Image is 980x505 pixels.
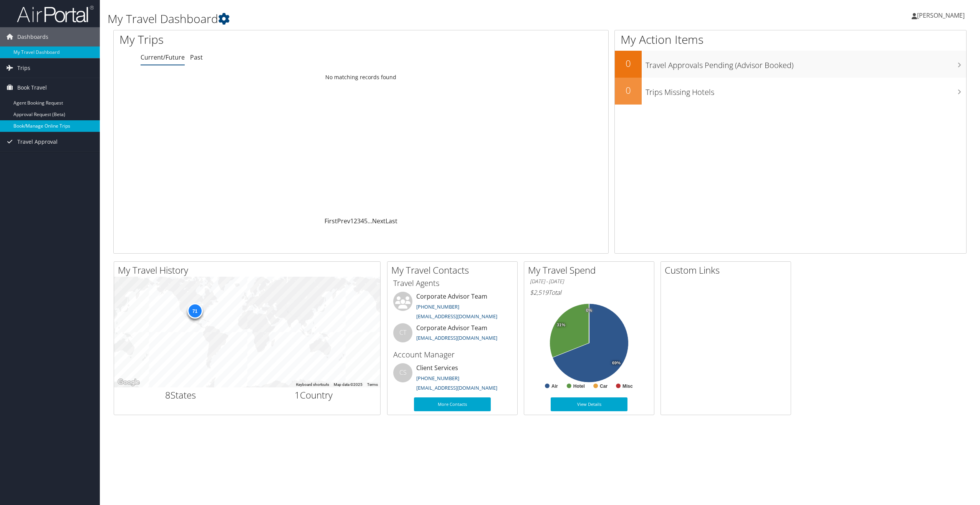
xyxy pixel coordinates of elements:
tspan: 69% [612,361,621,365]
span: 1 [295,389,300,401]
li: Client Services [389,363,515,395]
a: Past [190,53,203,61]
h6: [DATE] - [DATE] [530,278,648,285]
div: 71 [187,303,202,319]
h2: States [120,389,242,402]
td: No matching records found [114,70,608,84]
a: [PHONE_NUMBER] [416,303,459,310]
a: More Contacts [414,397,491,411]
text: Car [600,384,608,389]
h2: Country [253,389,375,402]
h3: Travel Agents [393,278,512,289]
tspan: 31% [557,323,565,327]
a: Terms (opens in new tab) [367,382,378,387]
a: 4 [361,217,364,225]
a: Current/Future [141,53,185,61]
span: Map data ©2025 [334,382,363,387]
text: Air [551,384,558,389]
h2: My Travel Spend [528,264,654,277]
a: [PERSON_NAME] [912,4,972,27]
h1: My Action Items [615,32,966,48]
span: Book Travel [17,78,47,97]
img: Google [116,377,141,387]
a: First [324,217,337,225]
div: CT [393,323,412,342]
a: Last [386,217,397,225]
a: [EMAIL_ADDRESS][DOMAIN_NAME] [416,384,497,391]
span: Dashboards [17,27,48,47]
h2: My Travel History [118,264,380,277]
a: 0Travel Approvals Pending (Advisor Booked) [615,51,966,78]
a: View Details [551,397,627,411]
button: Keyboard shortcuts [296,382,329,387]
text: Hotel [573,384,585,389]
span: Trips [17,58,30,78]
tspan: 0% [586,308,592,313]
span: Travel Approval [17,132,58,151]
span: $2,519 [530,288,548,297]
span: … [367,217,372,225]
li: Corporate Advisor Team [389,323,515,348]
h3: Trips Missing Hotels [646,83,966,98]
h6: Total [530,288,648,297]
span: [PERSON_NAME] [917,11,965,20]
a: [EMAIL_ADDRESS][DOMAIN_NAME] [416,313,497,320]
h2: My Travel Contacts [391,264,517,277]
h3: Travel Approvals Pending (Advisor Booked) [646,56,966,71]
img: airportal-logo.png [17,5,94,23]
h3: Account Manager [393,349,512,360]
a: [EMAIL_ADDRESS][DOMAIN_NAME] [416,334,497,341]
text: Misc [622,384,633,389]
h2: 0 [615,84,642,97]
a: 2 [354,217,357,225]
h1: My Trips [119,32,396,48]
a: Open this area in Google Maps (opens a new window) [116,377,141,387]
a: 5 [364,217,367,225]
a: [PHONE_NUMBER] [416,375,459,382]
li: Corporate Advisor Team [389,292,515,323]
a: 1 [350,217,354,225]
div: CS [393,363,412,382]
a: Prev [337,217,350,225]
a: 0Trips Missing Hotels [615,78,966,105]
h2: Custom Links [665,264,791,277]
a: Next [372,217,386,225]
a: 3 [357,217,361,225]
h1: My Travel Dashboard [108,11,684,27]
span: 8 [165,389,171,401]
h2: 0 [615,57,642,70]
